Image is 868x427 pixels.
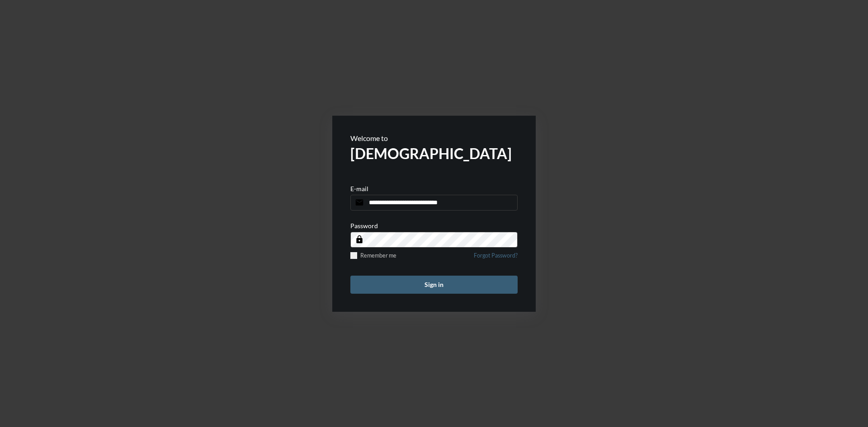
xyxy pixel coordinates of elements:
[350,145,518,162] h2: [DEMOGRAPHIC_DATA]
[350,185,368,192] p: E-mail
[350,252,396,259] label: Remember me
[350,276,518,294] button: Sign in
[474,252,518,264] a: Forgot Password?
[350,222,378,230] p: Password
[350,134,518,142] p: Welcome to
